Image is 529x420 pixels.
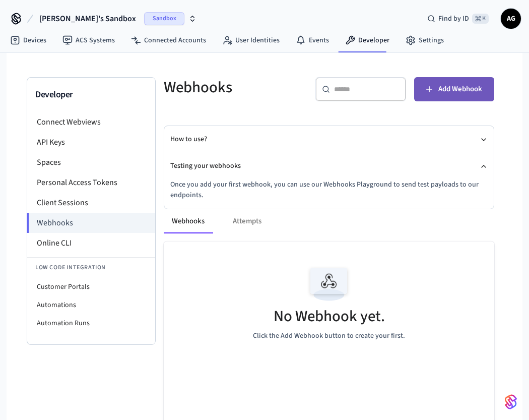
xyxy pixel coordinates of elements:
p: Once you add your first webhook, you can use our Webhooks Playground to send test payloads to our... [170,179,488,201]
li: Online CLI [27,233,155,253]
h5: No Webhook yet. [274,306,385,327]
div: Find by ID⌘ K [419,10,497,28]
li: Webhooks [27,213,155,233]
li: Personal Access Tokens [27,172,155,193]
span: ⌘ K [472,14,489,24]
button: How to use? [170,126,488,153]
div: ant example [164,209,494,233]
button: Testing your webhooks [170,153,488,179]
a: Connected Accounts [123,31,214,49]
li: API Keys [27,132,155,152]
li: Automations [27,296,155,314]
div: Testing your webhooks [170,179,488,209]
li: Spaces [27,152,155,172]
h3: Developer [35,88,147,102]
a: Events [288,31,337,49]
span: Sandbox [144,12,184,25]
li: Automation Runs [27,314,155,332]
a: Settings [398,31,452,49]
span: Add Webhook [438,83,482,96]
span: AG [502,10,520,28]
button: Add Webhook [414,77,494,101]
li: Low Code Integration [27,257,155,278]
li: Connect Webviews [27,112,155,132]
li: Client Sessions [27,193,155,213]
a: ACS Systems [54,31,123,49]
img: Webhook Empty State [306,262,352,307]
span: Find by ID [438,14,469,24]
a: Devices [2,31,54,49]
span: [PERSON_NAME]'s Sandbox [39,13,136,25]
li: Customer Portals [27,278,155,296]
a: Developer [337,31,398,49]
a: User Identities [214,31,288,49]
img: SeamLogoGradient.69752ec5.svg [505,394,517,410]
h5: Webhooks [164,77,303,98]
button: Webhooks [164,209,213,233]
button: AG [501,9,521,29]
p: Click the Add Webhook button to create your first. [253,331,405,341]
